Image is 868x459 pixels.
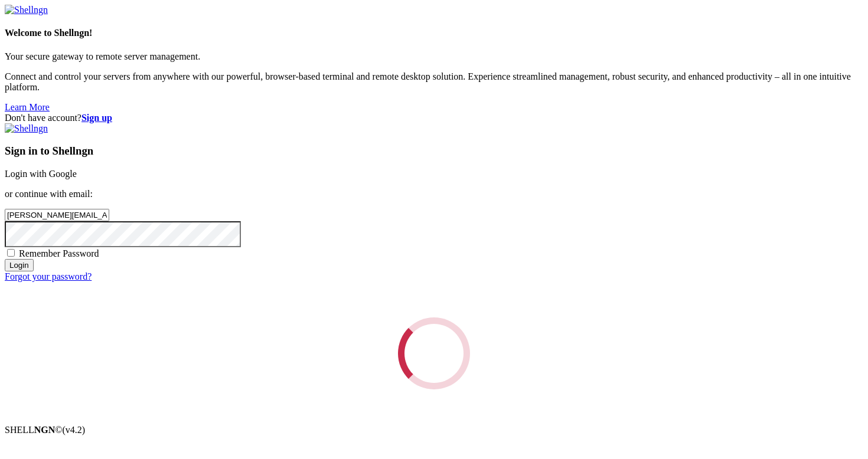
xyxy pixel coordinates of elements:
a: Login with Google [5,169,77,179]
span: SHELL © [5,425,85,435]
img: Shellngn [5,5,48,15]
span: 4.2.0 [63,425,86,435]
p: or continue with email: [5,189,863,199]
h4: Welcome to Shellngn! [5,28,863,38]
p: Your secure gateway to remote server management. [5,51,863,62]
h3: Sign in to Shellngn [5,145,863,158]
p: Connect and control your servers from anywhere with our powerful, browser-based terminal and remo... [5,71,863,93]
input: Remember Password [7,249,15,257]
span: Remember Password [19,248,99,258]
img: Shellngn [5,123,48,134]
input: Email address [5,209,109,221]
input: Login [5,259,34,271]
div: Don't have account? [5,113,863,123]
div: Loading... [386,305,482,402]
a: Learn More [5,102,50,112]
b: NGN [34,425,56,435]
a: Forgot your password? [5,271,92,281]
a: Sign up [81,113,112,123]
